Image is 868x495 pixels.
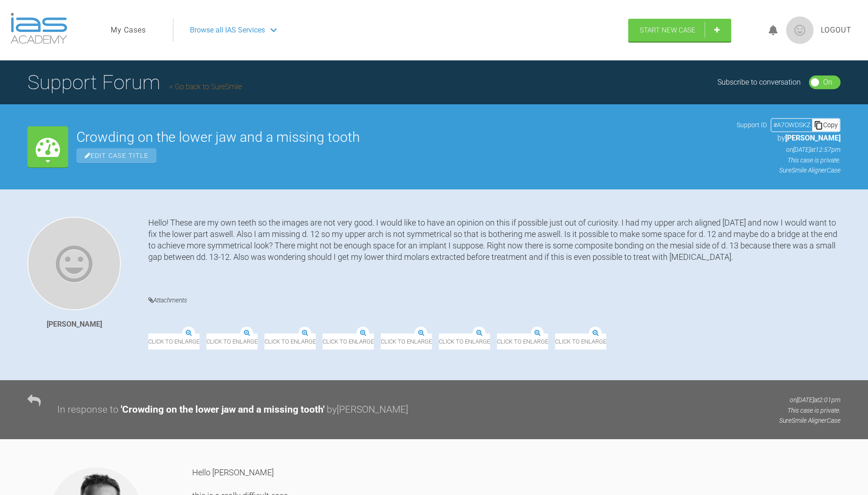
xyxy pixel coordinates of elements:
[779,395,841,405] p: on [DATE] at 2:01pm
[264,334,316,350] span: Click to enlarge
[717,76,801,88] div: Subscribe to conversation
[327,402,408,418] div: by [PERSON_NAME]
[786,16,814,44] img: profile.png
[555,334,606,350] span: Click to enlarge
[27,66,242,98] h1: Support Forum
[821,24,852,36] a: Logout
[121,402,324,418] div: ' Crowding on the lower jaw and a missing tooth '
[737,165,841,175] p: SureSmile Aligner Case
[640,26,695,34] span: Start New Case
[812,119,840,131] div: Copy
[148,334,199,350] span: Click to enlarge
[823,76,832,88] div: On
[27,217,121,310] img: Tiia Vuorinen
[737,145,841,155] p: on [DATE] at 12:57pm
[381,334,432,350] span: Click to enlarge
[771,120,812,130] div: # A7OWDSKZ
[779,405,841,415] p: This case is private.
[737,132,841,144] p: by
[47,318,102,330] div: [PERSON_NAME]
[148,217,841,281] div: Hello! These are my own teeth so the images are not very good. I would like to have an opinion on...
[737,155,841,165] p: This case is private.
[169,82,242,91] a: Go back to SureSmile
[57,402,119,418] div: In response to
[779,415,841,425] p: SureSmile Aligner Case
[11,13,67,44] img: logo-light.3e3ef733.png
[628,19,731,42] a: Start New Case
[76,130,728,144] h2: Crowding on the lower jaw and a missing tooth
[206,334,258,350] span: Click to enlarge
[439,334,490,350] span: Click to enlarge
[76,148,156,163] span: Edit Case Title
[190,24,265,36] span: Browse all IAS Services
[323,334,374,350] span: Click to enlarge
[148,295,841,306] h4: Attachments
[785,134,841,142] span: [PERSON_NAME]
[737,120,767,130] span: Support ID
[111,24,146,36] a: My Cases
[497,334,548,350] span: Click to enlarge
